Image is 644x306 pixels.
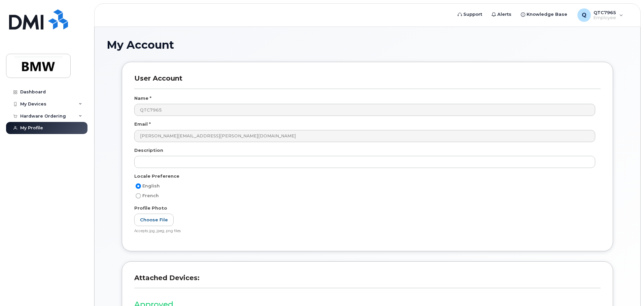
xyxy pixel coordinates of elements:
h3: User Account [134,74,601,89]
label: Email * [134,121,151,127]
span: French [142,193,159,198]
label: Name * [134,95,151,101]
div: Accepts jpg, jpeg, png files [134,229,595,234]
label: Locale Preference [134,173,179,179]
label: Profile Photo [134,205,167,211]
span: English [142,183,160,188]
input: English [136,183,141,189]
h3: Attached Devices: [134,274,601,288]
input: French [136,193,141,199]
h1: My Account [107,39,628,51]
label: Choose File [134,214,174,226]
label: Description [134,147,163,154]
